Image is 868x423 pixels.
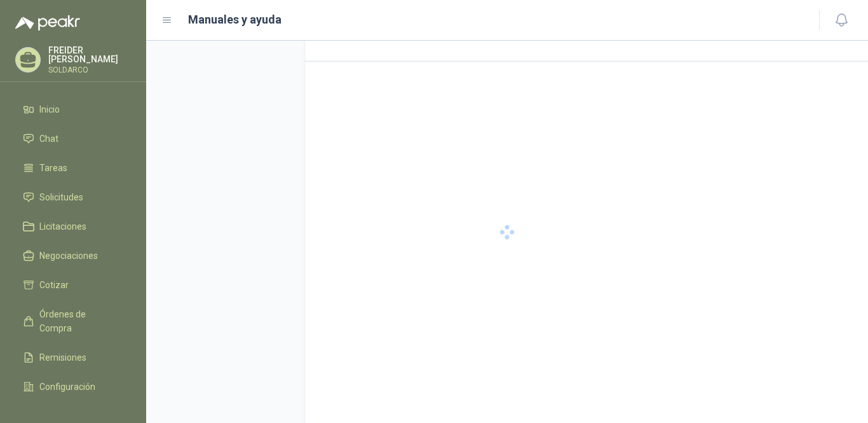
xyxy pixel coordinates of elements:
img: Logo peakr [15,15,80,31]
span: Órdenes de Compra [39,307,119,335]
span: Tareas [39,161,67,175]
a: Solicitudes [15,185,131,209]
a: Negociaciones [15,244,131,268]
span: Configuración [39,380,95,394]
a: Órdenes de Compra [15,302,131,340]
a: Tareas [15,156,131,180]
a: Chat [15,127,131,151]
p: SOLDARCO [48,66,131,74]
span: Licitaciones [39,219,86,233]
span: Cotizar [39,278,69,292]
span: Inicio [39,102,60,116]
p: FREIDER [PERSON_NAME] [48,46,131,64]
span: Solicitudes [39,190,83,204]
a: Configuración [15,375,131,399]
span: Negociaciones [39,249,98,263]
a: Cotizar [15,273,131,297]
a: Licitaciones [15,214,131,239]
a: Remisiones [15,345,131,370]
span: Chat [39,132,58,146]
h1: Manuales y ayuda [188,11,281,29]
a: Inicio [15,97,131,121]
span: Remisiones [39,350,86,364]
